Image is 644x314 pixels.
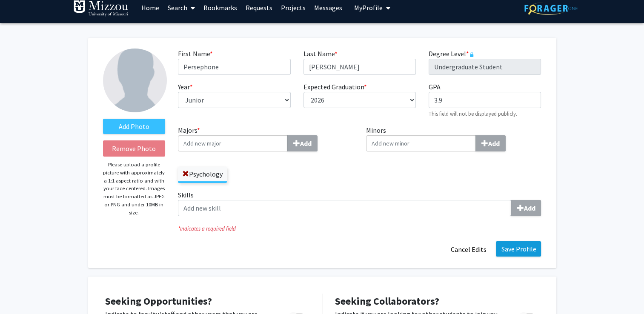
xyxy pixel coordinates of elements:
button: Cancel Edits [445,241,492,257]
b: Add [488,139,500,148]
img: ForagerOne Logo [524,2,578,15]
img: Profile Picture [103,49,167,112]
button: Skills [511,200,541,216]
button: Remove Photo [103,140,166,157]
input: Majors*Add [178,135,288,151]
span: Seeking Opportunities? [105,294,212,308]
iframe: Chat [6,276,36,308]
label: Degree Level [429,49,474,59]
label: Year [178,82,193,92]
label: GPA [429,82,441,92]
label: Minors [366,125,541,151]
label: Psychology [178,167,227,181]
button: Majors* [287,135,318,151]
small: This field will not be displayed publicly. [429,110,517,117]
input: SkillsAdd [178,200,511,216]
label: Majors [178,125,353,151]
label: First Name [178,49,213,59]
svg: This information is provided and automatically updated by University of Missouri and is not edita... [469,52,474,57]
i: Indicates a required field [178,225,541,233]
button: Minors [475,135,506,151]
input: MinorsAdd [366,135,476,151]
p: Please upload a profile picture with approximately a 1:1 aspect ratio and with your face centered... [103,161,166,217]
label: Expected Graduation [303,82,367,92]
span: Seeking Collaborators? [335,294,439,308]
button: Save Profile [496,241,541,257]
span: My Profile [354,3,383,12]
b: Add [300,139,312,148]
label: Skills [178,190,541,216]
label: AddProfile Picture [103,119,166,134]
label: Last Name [303,49,338,59]
b: Add [524,204,535,212]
